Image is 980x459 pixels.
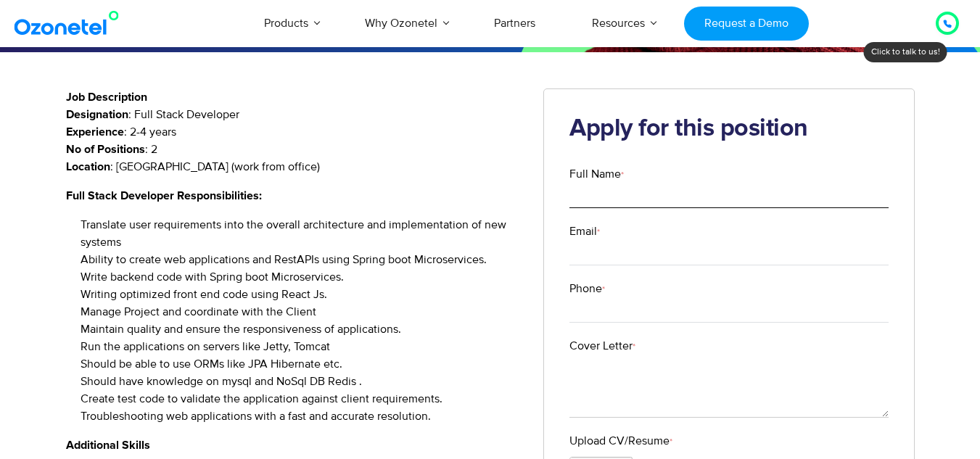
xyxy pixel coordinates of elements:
[81,268,522,286] li: Write backend code with Spring boot Microservices.
[81,216,522,251] li: Translate user requirements into the overall architecture and implementation of new systems
[66,126,124,138] strong: Experience
[81,321,522,338] li: Maintain quality and ensure the responsiveness of applications.
[81,408,522,425] li: Troubleshooting web applications with a fast and accurate resolution.
[66,161,110,173] strong: Location
[81,390,522,408] li: Create test code to validate the application against client requirements.
[81,338,522,355] li: Run the applications on servers like Jetty, Tomcat
[66,190,262,202] strong: Full Stack Developer Responsibilities:
[569,223,889,240] label: Email
[66,144,145,155] strong: No of Positions
[569,115,889,144] h2: Apply for this position
[81,303,522,321] li: Manage Project and coordinate with the Client
[66,109,128,120] strong: Designation
[569,165,889,183] label: Full Name
[81,251,522,268] li: Ability to create web applications and RestAPIs using Spring boot Microservices.
[81,355,522,373] li: Should be able to use ORMs like JPA Hibernate etc.
[66,106,522,175] p: : Full Stack Developer : 2-4 years : 2 : [GEOGRAPHIC_DATA] (work from office)
[81,286,522,303] li: Writing optimized front end code using React Js.
[569,337,889,355] label: Cover Letter
[66,439,150,451] strong: Additional Skills
[569,280,889,297] label: Phone
[81,373,522,390] li: Should have knowledge on mysql and NoSql DB Redis .
[569,432,889,450] label: Upload CV/Resume
[66,91,147,103] strong: Job Description
[684,7,808,41] a: Request a Demo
